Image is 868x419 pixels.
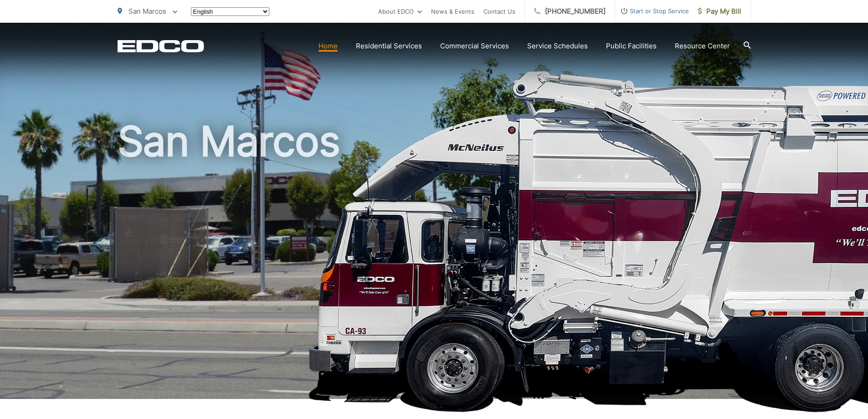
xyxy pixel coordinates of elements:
a: Residential Services [356,41,422,52]
a: Service Schedules [527,41,588,52]
a: Resource Center [675,41,730,52]
a: Commercial Services [440,41,509,52]
a: Contact Us [483,6,515,17]
span: Pay My Bill [698,6,741,17]
select: Select a language [191,7,269,16]
a: Public Facilities [606,41,657,52]
h1: San Marcos [118,119,751,407]
a: EDCD logo. Return to the homepage. [118,40,204,52]
a: Home [318,41,338,52]
span: San Marcos [128,7,166,16]
a: About EDCO [378,6,422,17]
a: News & Events [431,6,474,17]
